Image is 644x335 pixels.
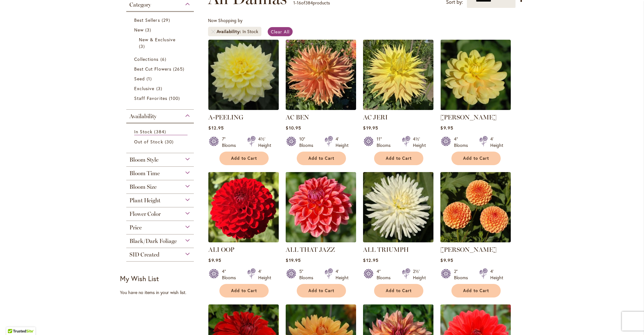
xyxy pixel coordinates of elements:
img: AC Jeri [363,40,433,110]
span: Now Shopping by [208,17,242,23]
span: Add to Cart [463,288,489,293]
a: AC JERI [363,113,388,121]
a: Staff Favorites [134,95,188,101]
div: 11" Blooms [377,136,394,148]
span: Add to Cart [386,288,412,293]
a: Exclusive [134,85,188,92]
a: Best Sellers [134,17,188,23]
span: Add to Cart [231,288,257,293]
span: Plant Height [129,197,160,204]
a: New &amp; Exclusive [139,36,183,49]
a: Out of Stock 30 [134,138,188,145]
span: New [134,27,144,33]
img: ALL THAT JAZZ [286,172,356,242]
div: 4" Blooms [222,268,240,281]
a: Remove Availability In Stock [211,30,215,33]
a: ALL TRIUMPH [363,246,409,253]
img: ALL TRIUMPH [363,172,433,242]
a: AC Jeri [363,105,433,111]
button: Add to Cart [374,284,423,297]
span: Bloom Size [129,183,157,190]
img: A-Peeling [208,40,279,110]
span: Bloom Time [129,170,160,177]
a: A-PEELING [208,113,243,121]
a: ALI OOP [208,246,234,253]
span: Best Sellers [134,17,160,23]
a: AHOY MATEY [440,105,511,111]
span: Add to Cart [308,156,334,161]
div: 4' Height [336,268,349,281]
img: AC BEN [286,40,356,110]
div: 2½' Height [413,268,426,281]
div: 5" Blooms [299,268,317,281]
span: $9.95 [208,257,221,263]
iframe: Launch Accessibility Center [5,313,22,330]
span: 1 [146,75,153,82]
a: Best Cut Flowers [134,66,188,72]
a: Seed [134,75,188,82]
button: Add to Cart [451,284,501,297]
div: 4½' Height [258,136,271,148]
a: A-Peeling [208,105,279,111]
span: $12.95 [208,125,224,131]
a: [PERSON_NAME] [440,246,497,253]
a: New [134,26,188,33]
span: Bloom Style [129,156,158,163]
span: New & Exclusive [139,37,176,43]
span: $19.95 [363,125,378,131]
button: Add to Cart [297,152,346,165]
strong: My Wish List [120,274,159,283]
button: Add to Cart [219,284,269,297]
span: Add to Cart [463,156,489,161]
span: Add to Cart [308,288,334,293]
span: Best Cut Flowers [134,66,171,72]
div: 4' Height [490,268,503,281]
button: Add to Cart [219,152,269,165]
div: In Stock [242,28,258,35]
div: 4' Height [258,268,271,281]
span: Add to Cart [231,156,257,161]
span: 6 [160,56,168,62]
img: ALI OOP [208,172,279,242]
span: 384 [154,128,167,135]
div: 2" Blooms [454,268,472,281]
span: Collections [134,56,159,62]
span: $9.95 [440,125,453,131]
span: Staff Favorites [134,95,167,101]
span: 3 [145,26,153,33]
span: SID Created [129,251,159,258]
img: AHOY MATEY [440,40,511,110]
span: Black/Dark Foliage [129,238,177,245]
a: ALL TRIUMPH [363,238,433,244]
a: In Stock 384 [134,128,188,135]
span: $19.95 [286,257,301,263]
a: [PERSON_NAME] [440,113,497,121]
div: 4" Blooms [377,268,394,281]
span: Clear All [271,29,289,35]
button: Add to Cart [374,152,423,165]
div: 4' Height [336,136,349,148]
span: In Stock [134,129,152,135]
a: Collections [134,56,188,62]
span: $9.95 [440,257,453,263]
span: $10.95 [286,125,301,131]
a: ALI OOP [208,238,279,244]
div: 7" Blooms [222,136,240,148]
div: 4" Blooms [454,136,472,148]
button: Add to Cart [451,152,501,165]
a: ALL THAT JAZZ [286,238,356,244]
a: AC BEN [286,113,309,121]
span: Exclusive [134,85,154,91]
span: Out of Stock [134,139,163,145]
span: 100 [169,95,182,101]
span: 3 [156,85,164,92]
a: Clear All [268,27,293,36]
div: 4½' Height [413,136,426,148]
span: Seed [134,76,145,82]
span: Category [129,1,151,8]
span: Flower Color [129,211,161,217]
div: 10" Blooms [299,136,317,148]
div: You have no items in your wish list. [120,289,204,296]
a: ALL THAT JAZZ [286,246,335,253]
a: AC BEN [286,105,356,111]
